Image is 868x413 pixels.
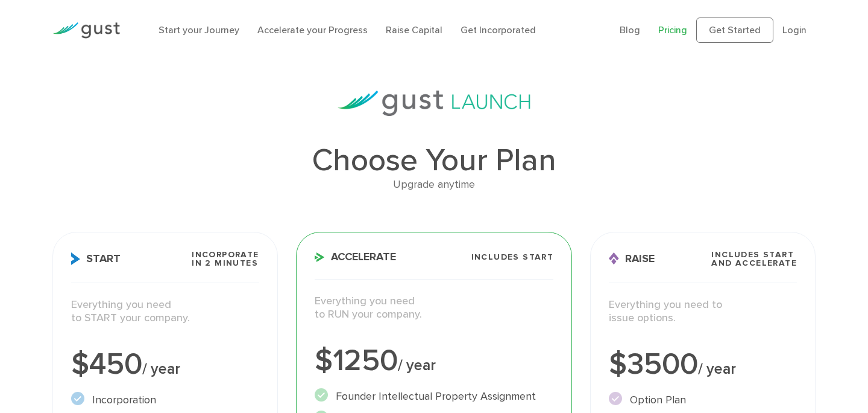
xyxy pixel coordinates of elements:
a: Get Incorporated [461,24,536,36]
img: Start Icon X2 [71,252,80,265]
img: Gust Logo [52,22,120,39]
a: Get Started [696,18,773,43]
li: Founder Intellectual Property Assignment [315,388,554,405]
span: Accelerate [315,252,396,263]
a: Pricing [658,24,687,36]
span: / year [698,360,736,378]
li: Incorporation [71,392,259,408]
a: Login [782,24,807,36]
img: Raise Icon [609,252,619,265]
img: gust-launch-logos.svg [338,91,530,116]
a: Accelerate your Progress [257,24,368,36]
img: Accelerate Icon [315,252,325,262]
div: $3500 [609,350,797,380]
a: Raise Capital [386,24,442,36]
span: Raise [609,252,655,265]
span: / year [142,360,180,378]
span: Incorporate in 2 Minutes [192,251,259,267]
span: Includes START and ACCELERATE [711,251,797,267]
div: $1250 [315,346,554,376]
a: Start your Journey [159,24,239,36]
h1: Choose Your Plan [52,145,816,176]
span: Includes START [471,253,554,261]
span: / year [398,356,436,374]
div: $450 [71,350,259,380]
p: Everything you need to RUN your company. [315,295,554,322]
p: Everything you need to issue options. [609,298,797,325]
div: Upgrade anytime [52,176,816,194]
a: Blog [620,24,640,36]
span: Start [71,252,121,265]
p: Everything you need to START your company. [71,298,259,325]
li: Option Plan [609,392,797,408]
